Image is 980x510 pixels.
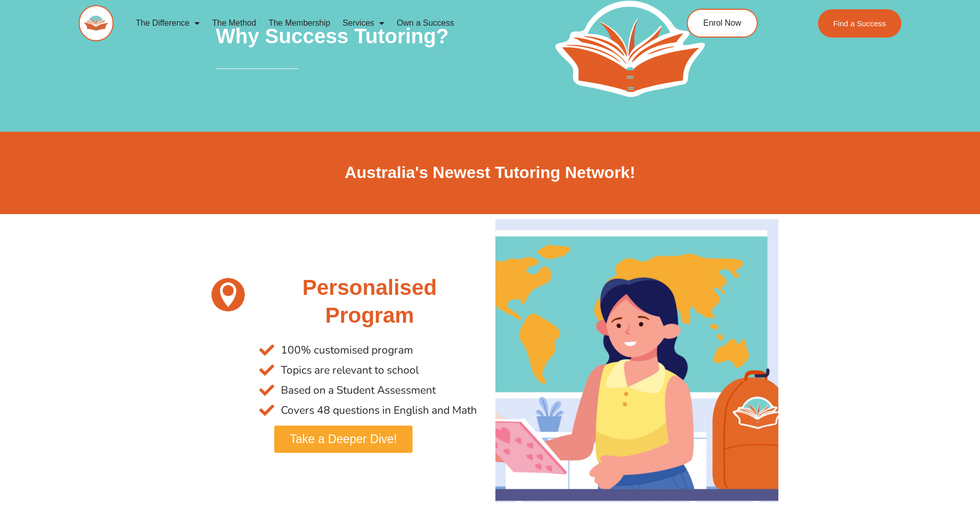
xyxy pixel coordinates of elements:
[278,360,419,380] span: Topics are relevant to school
[130,11,206,35] a: The Difference
[278,400,477,420] span: Covers 48 questions in English and Math
[703,19,741,27] span: Enrol Now
[202,162,778,184] h2: Australia's Newest Tutoring Network!
[130,11,640,35] nav: Menu
[206,11,262,35] a: The Method
[833,20,886,27] span: Find a Success
[290,433,397,445] span: Take a Deeper Dive!
[687,9,758,38] a: Enrol Now
[278,340,413,360] span: 100% customised program
[274,426,412,453] a: Take a Deeper Dive!
[818,9,902,38] a: Find a Success
[336,11,390,35] a: Services
[278,380,436,400] span: Based on a Student Assessment
[259,274,479,330] h2: Personalised Program
[390,11,460,35] a: Own a Success
[262,11,336,35] a: The Membership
